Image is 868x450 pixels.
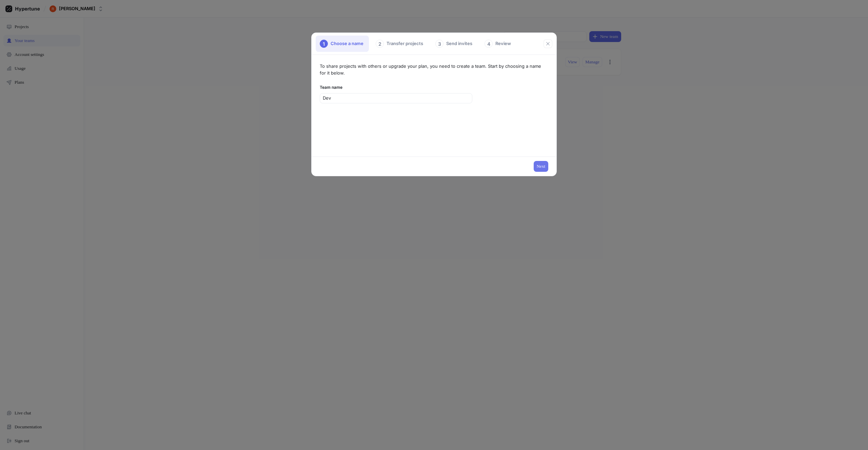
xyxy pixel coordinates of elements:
div: 3 [435,40,443,48]
div: 1 [320,40,328,48]
div: Send invites [431,36,478,52]
div: 2 [376,40,384,48]
div: Transfer projects [372,36,429,52]
div: Team name [320,84,548,90]
p: To share projects with others or upgrade your plan, you need to create a team. Start by choosing ... [320,63,548,76]
div: 4 [485,40,493,48]
span: Next [537,164,545,168]
div: Choose a name [316,36,369,52]
button: Next [534,161,548,172]
div: Review [480,36,516,52]
input: Enter a name for this team [323,95,469,102]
